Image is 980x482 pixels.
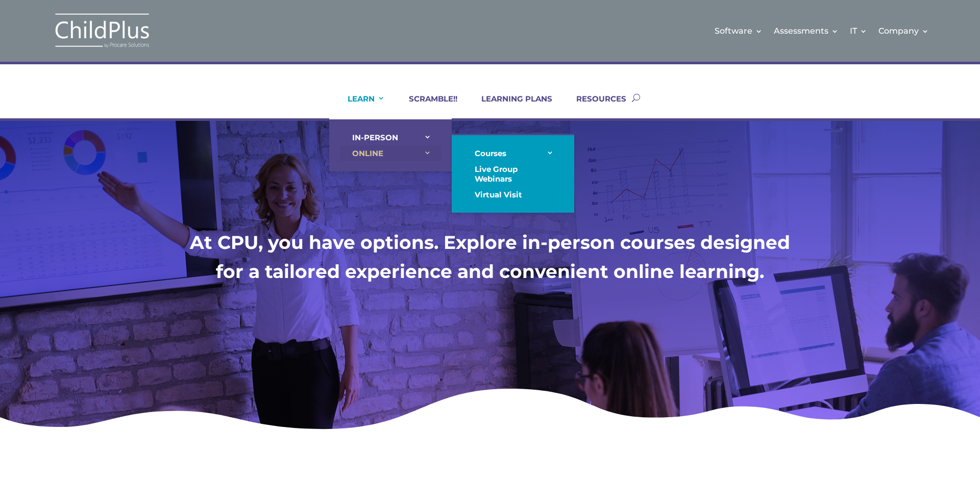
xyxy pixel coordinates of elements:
[462,145,564,161] a: Courses
[396,94,457,118] a: SCRAMBLE!!
[339,145,442,161] a: ONLINE
[462,161,564,187] a: Live Group Webinars
[878,10,929,52] a: Company
[339,130,442,145] a: IN-PERSON
[163,231,817,260] h1: At CPU, you have options. Explore in-person courses designed
[469,94,552,118] a: LEARNING PLANS
[462,187,564,202] a: Virtual Visit
[715,10,763,52] a: Software
[850,10,867,52] a: IT
[335,94,385,118] a: LEARN
[563,94,626,118] a: RESOURCES
[774,10,839,52] a: Assessments
[163,260,817,289] h1: for a tailored experience and convenient online learning.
